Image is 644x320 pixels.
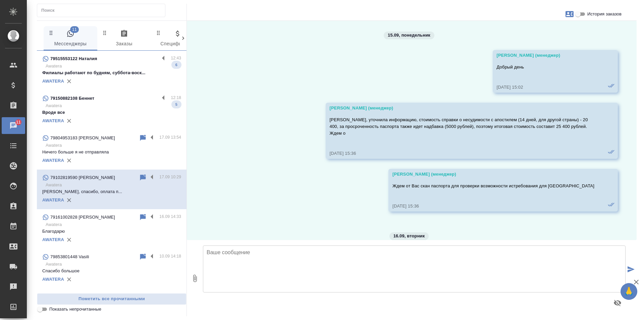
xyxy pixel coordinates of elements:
button: Предпросмотр [609,295,626,311]
span: Заказы [101,30,147,48]
p: 12:43 [171,55,181,61]
p: [PERSON_NAME], спасибо, оплата п... [42,188,181,195]
span: 🙏 [623,284,635,299]
p: 10.09 14:18 [159,253,181,260]
p: 15.09, понедельник [388,32,430,39]
p: 79804953183 [PERSON_NAME] [50,135,115,141]
button: Пометить все прочитанными [37,293,186,305]
button: Заявки [561,6,578,22]
a: AWATERA [42,79,64,84]
p: Awatera [46,142,181,149]
a: AWATERA [42,118,64,123]
div: 79150882108 Беннет12:18AwateraВроде все5AWATERA [37,90,186,130]
div: [DATE] 15:02 [497,84,595,91]
span: История заказов [587,11,622,17]
p: 12:18 [171,94,181,101]
span: 11 [70,26,79,33]
svg: Зажми и перетащи, чтобы поменять порядок вкладок [48,30,54,36]
p: 12:43 [171,292,181,299]
p: 16.09 14:33 [159,213,181,220]
div: [DATE] 15:36 [330,150,595,157]
p: Awatera [46,261,181,268]
p: Добрый день [497,64,595,71]
p: 79161002828 [PERSON_NAME] [50,214,115,221]
div: 79161002828 [PERSON_NAME]16.09 14:33AwateraБлагодарюAWATERA [37,209,186,249]
p: Awatera [46,221,181,228]
div: 79102819590 [PERSON_NAME]17.09 10:29Awatera[PERSON_NAME], спасибо, оплата п...AWATERA [37,170,186,209]
p: 79102819590 [PERSON_NAME] [50,174,115,181]
p: Awatera [46,63,181,70]
button: Удалить привязку [64,155,74,166]
p: [PERSON_NAME], уточнила информацию, стоимость справки о несудимости с апостилем (14 дней, для дру... [330,117,595,137]
p: Филиалы работают по будням, суббота-воск... [42,70,181,76]
div: [PERSON_NAME] (менеджер) [330,105,595,111]
span: 11 [12,119,25,126]
div: 79515553122 Наталия12:43AwateraФилиалы работают по будням, суббота-воск...6AWATERA [37,51,186,90]
p: Спасибо большое [42,268,181,274]
svg: Зажми и перетащи, чтобы поменять порядок вкладок [102,30,108,36]
button: Удалить привязку [64,274,74,284]
div: [PERSON_NAME] (менеджер) [392,171,594,178]
a: AWATERA [42,197,64,202]
p: 17.09 13:54 [159,134,181,141]
div: [DATE] 15:36 [392,203,594,210]
div: [PERSON_NAME] (менеджер) [497,52,595,59]
p: 79515553122 Наталия [50,55,97,62]
span: 5 [171,101,181,108]
input: Поиск [41,6,165,15]
span: Спецификации [155,30,201,48]
button: Удалить привязку [64,235,74,245]
span: Показать непрочитанные [49,306,101,313]
div: Пометить непрочитанным [139,174,147,182]
button: Удалить привязку [64,195,74,205]
span: Пометить все прочитанными [41,295,183,303]
a: AWATERA [42,158,64,163]
p: Awatera [46,182,181,188]
div: Пометить непрочитанным [139,213,147,221]
button: Удалить привязку [64,76,74,86]
p: Awatera [46,102,181,109]
p: 79150882108 Беннет [50,95,94,102]
p: 16.09, вторник [393,233,425,239]
button: Удалить привязку [64,116,74,126]
span: 6 [171,61,181,68]
button: 🙏 [621,283,637,300]
span: Мессенджеры [48,30,93,48]
a: AWATERA [42,237,64,242]
p: Благодарю [42,228,181,235]
div: Пометить непрочитанным [150,292,158,301]
p: 79853801448 Vasili [50,254,89,260]
a: 11 [2,117,25,134]
p: 17.09 10:29 [159,174,181,180]
svg: Зажми и перетащи, чтобы поменять порядок вкладок [155,30,162,36]
p: Ждем от Вас скан паспорта для проверки возможности истребования для [GEOGRAPHIC_DATA] [392,183,594,189]
div: 79804953183 [PERSON_NAME]17.09 13:54AwateraНичего больше я не отправлялаAWATERA [37,130,186,170]
p: Ничего больше я не отправляла [42,149,181,155]
div: 79853801448 Vasili10.09 14:18AwateraСпасибо большоеAWATERA [37,249,186,288]
a: AWATERA [42,277,64,282]
p: Вроде все [42,109,181,116]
